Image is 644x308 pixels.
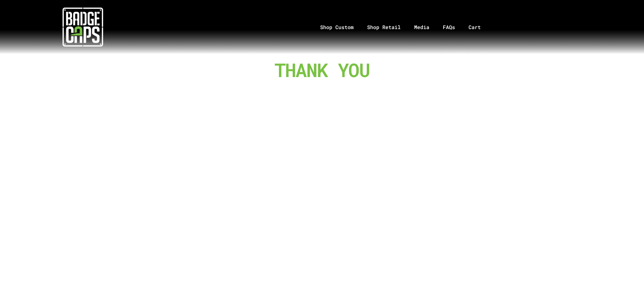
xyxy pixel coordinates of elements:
a: Shop Retail [360,9,407,45]
a: FAQs [436,9,462,45]
a: Cart [462,9,496,45]
a: Media [407,9,436,45]
a: Shop Custom [313,9,360,45]
h2: Thank you [133,57,511,82]
img: badgecaps white logo with green acccent [63,7,103,47]
nav: Menu [165,9,644,45]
